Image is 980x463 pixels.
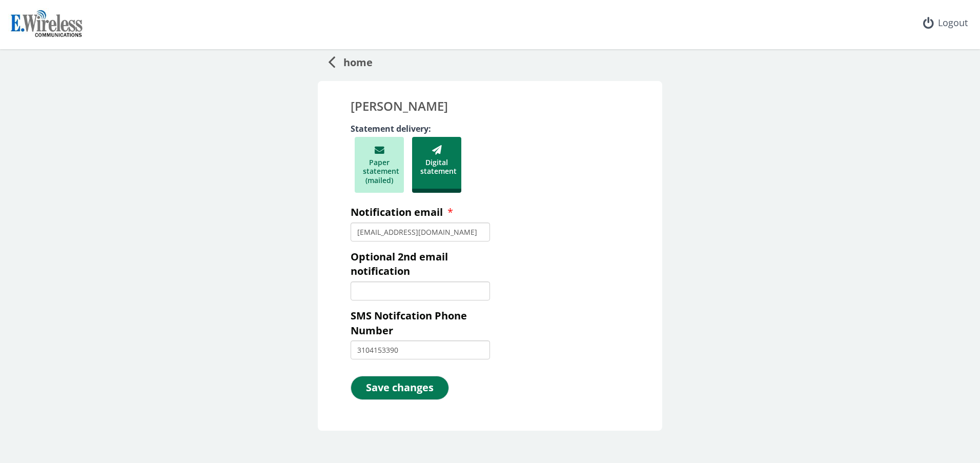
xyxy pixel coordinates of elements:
[351,376,449,400] button: Save changes
[412,137,461,193] div: Digital statement
[351,123,435,134] span: Statement delivery:
[335,51,373,70] span: home
[351,250,448,278] span: Optional 2nd email notification
[351,97,629,115] div: [PERSON_NAME]
[355,137,404,193] div: Paper statement (mailed)
[351,205,443,219] span: Notification email
[351,309,467,337] span: SMS Notifcation Phone Number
